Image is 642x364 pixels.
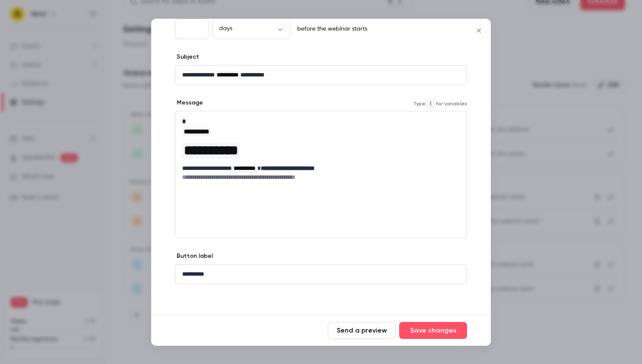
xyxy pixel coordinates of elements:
button: Close [470,22,487,39]
div: editor [175,111,467,186]
code: { [425,252,436,262]
div: days [212,24,290,33]
code: { [425,99,436,109]
button: Save changes [399,322,467,339]
div: editor [175,265,467,284]
label: Subject [175,53,199,61]
code: { [425,53,436,63]
label: Message [175,99,203,107]
span: Type for variables [413,99,467,109]
label: Button label [175,252,213,260]
p: before the webinar starts [294,25,367,33]
div: editor [175,65,467,85]
button: Send a preview [328,322,396,339]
